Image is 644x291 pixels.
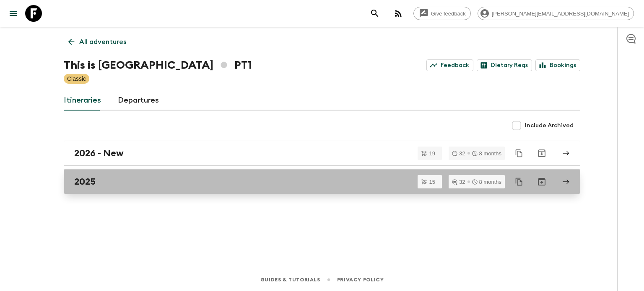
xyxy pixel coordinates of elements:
[366,5,383,22] button: search adventures
[472,151,501,156] div: 8 months
[426,59,473,71] a: Feedback
[525,121,574,130] span: Include Archived
[487,10,634,17] span: [PERSON_NAME][EMAIL_ADDRESS][DOMAIN_NAME]
[426,10,470,17] span: Give feedback
[5,5,22,22] button: menu
[64,169,580,194] a: 2025
[64,90,101,111] a: Itineraries
[118,90,159,111] a: Departures
[64,33,131,50] a: All adventures
[64,141,580,166] a: 2026 - New
[452,179,465,185] div: 32
[424,151,440,156] span: 19
[512,146,527,161] button: Duplicate
[67,75,86,83] p: Classic
[533,173,550,190] button: Archive
[472,179,501,185] div: 8 months
[452,151,465,156] div: 32
[535,59,580,71] a: Bookings
[64,57,252,74] h1: This is [GEOGRAPHIC_DATA] PT1
[74,148,124,159] h2: 2026 - New
[512,174,527,189] button: Duplicate
[478,7,634,20] div: [PERSON_NAME][EMAIL_ADDRESS][DOMAIN_NAME]
[260,275,320,284] a: Guides & Tutorials
[337,275,384,284] a: Privacy Policy
[413,7,471,20] a: Give feedback
[74,176,96,187] h2: 2025
[477,59,532,71] a: Dietary Reqs
[424,179,440,185] span: 15
[533,145,550,162] button: Archive
[79,37,126,47] p: All adventures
